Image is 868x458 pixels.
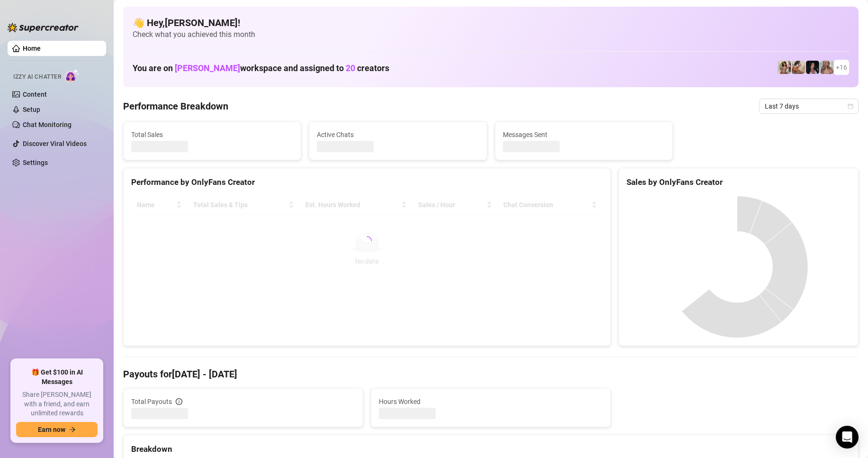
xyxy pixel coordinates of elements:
[123,100,228,113] h4: Performance Breakdown
[16,390,98,418] span: Share [PERSON_NAME] with a friend, and earn unlimited rewards
[362,236,372,246] span: loading
[176,398,182,405] span: info-circle
[133,16,849,29] h4: 👋 Hey, [PERSON_NAME] !
[820,61,833,74] img: Kenzie (@dmaxkenz)
[175,63,240,73] span: [PERSON_NAME]
[836,426,859,449] div: Open Intercom Messenger
[503,129,665,140] span: Messages Sent
[131,129,293,140] span: Total Sales
[131,443,850,456] div: Breakdown
[792,61,805,74] img: Kayla (@kaylathaylababy)
[626,176,850,189] div: Sales by OnlyFans Creator
[23,91,47,98] a: Content
[8,23,79,32] img: logo-BBDzfeDw.svg
[133,63,389,73] h1: You are on workspace and assigned to creators
[346,63,355,73] span: 20
[69,426,76,433] span: arrow-right
[65,69,80,82] img: AI Chatter
[23,159,48,166] a: Settings
[123,367,859,381] h4: Payouts for [DATE] - [DATE]
[806,61,819,74] img: Baby (@babyyyybellaa)
[13,73,61,82] span: Izzy AI Chatter
[16,422,98,437] button: Earn nowarrow-right
[16,368,98,386] span: 🎁 Get $100 in AI Messages
[836,62,847,73] span: + 16
[23,106,40,113] a: Setup
[23,140,87,147] a: Discover Viral Videos
[379,396,603,407] span: Hours Worked
[133,29,849,40] span: Check what you achieved this month
[778,61,791,74] img: Avry (@avryjennervip)
[23,121,72,128] a: Chat Monitoring
[131,396,172,407] span: Total Payouts
[23,45,41,52] a: Home
[848,103,853,109] span: calendar
[765,99,853,113] span: Last 7 days
[131,176,603,189] div: Performance by OnlyFans Creator
[317,129,479,140] span: Active Chats
[38,426,65,433] span: Earn now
